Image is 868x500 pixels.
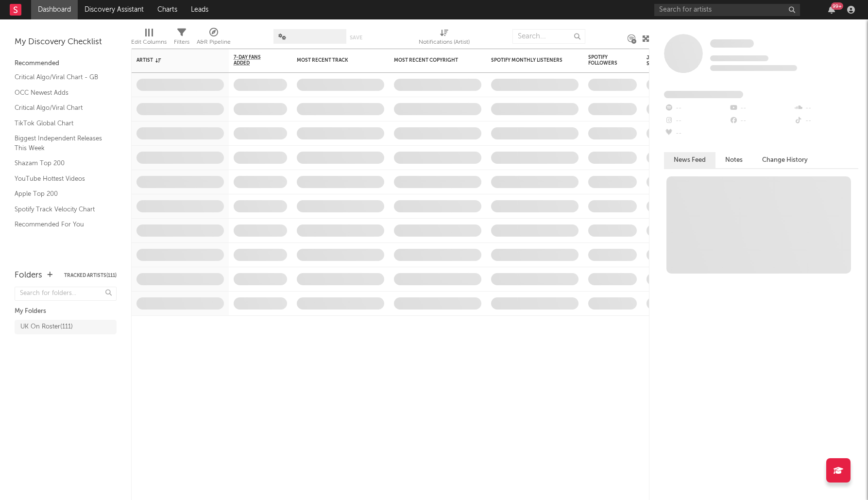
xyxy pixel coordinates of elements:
div: Jump Score [647,55,671,67]
div: -- [794,115,858,127]
button: News Feed [664,152,715,168]
input: Search... [512,29,585,44]
a: OCC Newest Adds [15,87,107,98]
button: Save [350,35,362,40]
span: 0 fans last week [710,65,797,71]
div: -- [664,102,729,115]
input: Search for artists [654,4,800,16]
div: Spotify Followers [588,54,622,66]
a: UK On Roster(111) [15,320,117,334]
button: Change History [752,152,817,168]
div: -- [729,115,793,127]
div: Notifications (Artist) [419,24,470,52]
a: Apple Top 200 [15,189,107,199]
div: -- [729,102,793,115]
input: Search for folders... [15,287,117,301]
div: -- [794,102,858,115]
div: Filters [174,36,189,48]
span: Tracking Since: [DATE] [710,55,768,61]
a: Critical Algo/Viral Chart [15,103,107,113]
div: My Discovery Checklist [15,36,117,48]
button: 99+ [828,6,835,14]
div: -- [664,115,729,127]
div: -- [664,127,729,140]
a: Critical Algo/Viral Chart - GB [15,72,107,83]
a: TikTok Global Chart [15,118,107,129]
span: Some Artist [710,39,754,48]
a: Biggest Independent Releases This Week [15,133,107,153]
span: 7-Day Fans Added [234,54,272,66]
div: A&R Pipeline [197,36,231,48]
div: Edit Columns [131,24,167,52]
span: Fans Added by Platform [664,91,743,98]
div: Most Recent Copyright [394,57,467,63]
button: Notes [715,152,752,168]
div: Most Recent Track [297,57,370,63]
a: Spotify Track Velocity Chart [15,204,107,215]
div: Spotify Monthly Listeners [491,57,564,63]
a: Shazam Top 200 [15,158,107,169]
div: Filters [174,24,189,52]
div: UK On Roster ( 111 ) [20,321,73,333]
div: Folders [15,270,42,281]
div: Edit Columns [131,36,167,48]
div: Notifications (Artist) [419,36,470,48]
div: Artist [136,57,209,63]
a: YouTube Hottest Videos [15,173,107,184]
div: Recommended [15,58,117,69]
a: Recommended For You [15,219,107,230]
a: Some Artist [710,39,754,49]
button: Tracked Artists(111) [64,273,117,278]
div: 99 + [831,2,843,10]
div: A&R Pipeline [197,24,231,52]
div: My Folders [15,306,117,317]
